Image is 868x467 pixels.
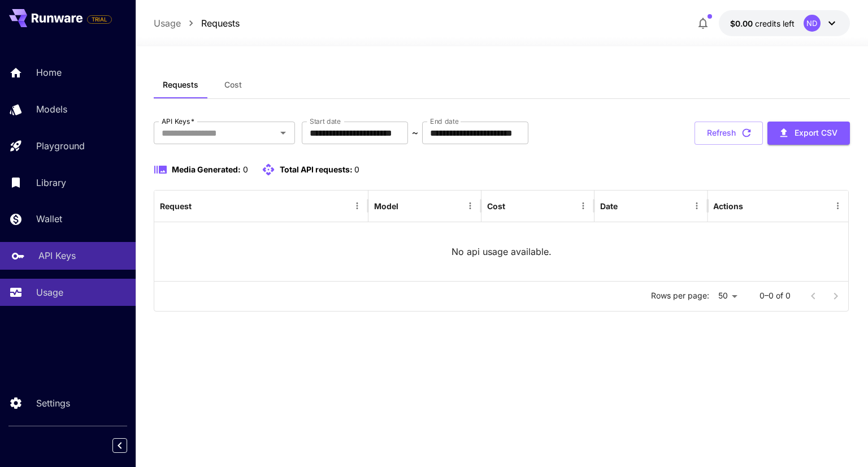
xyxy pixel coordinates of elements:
label: API Keys [162,116,194,126]
p: Usage [36,286,63,299]
label: End date [430,116,458,126]
span: Cost [224,80,242,90]
div: ND [804,15,821,32]
button: Sort [619,198,635,214]
div: $0.00 [730,18,795,29]
button: Collapse sidebar [112,438,127,453]
button: Open [275,125,291,141]
a: Usage [154,16,181,30]
span: Media Generated: [172,165,241,174]
button: Menu [349,198,365,214]
p: 0–0 of 0 [759,290,791,301]
span: 0 [354,165,359,174]
p: Library [36,176,66,189]
button: Menu [830,198,845,214]
div: Date [600,201,618,211]
span: TRIAL [88,15,111,24]
button: Sort [506,198,522,214]
button: Sort [193,198,209,214]
span: credits left [755,19,795,28]
button: Export CSV [767,122,850,145]
button: $0.00ND [719,10,850,36]
p: ~ [412,126,418,140]
p: Models [36,102,67,116]
p: Home [36,66,62,79]
button: Sort [400,198,415,214]
div: Cost [487,201,505,211]
button: Menu [462,198,478,214]
div: Actions [713,201,743,211]
span: Total API requests: [280,165,353,174]
div: Model [374,201,398,211]
p: Wallet [36,212,62,226]
div: Request [160,201,192,211]
span: 0 [243,165,248,174]
button: Menu [575,198,591,214]
p: API Keys [38,249,76,262]
button: Refresh [695,122,763,145]
p: Settings [36,396,70,410]
label: Start date [310,116,341,126]
button: Menu [689,198,705,214]
a: Requests [201,16,240,30]
p: Rows per page: [651,290,709,301]
p: Playground [36,139,85,153]
span: $0.00 [730,19,755,28]
span: Add your payment card to enable full platform functionality. [87,12,112,26]
p: No api usage available. [452,245,552,258]
nav: breadcrumb [154,16,240,30]
span: Requests [163,80,198,90]
div: 50 [714,288,741,304]
div: Collapse sidebar [121,435,136,456]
